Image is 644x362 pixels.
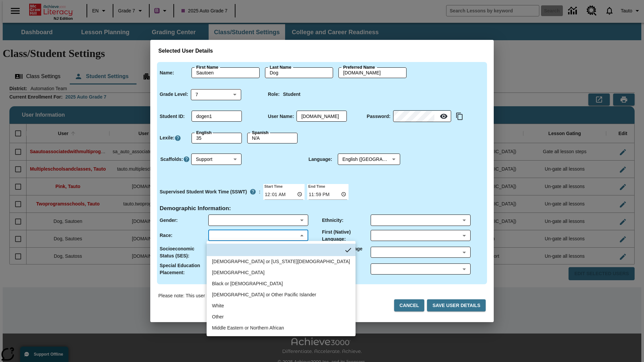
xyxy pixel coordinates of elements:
[212,302,224,309] div: White
[207,256,356,267] li: American Indian or Alaska Native
[207,289,356,300] li: Native Hawaiian or Other Pacific Islander
[207,322,356,334] li: Middle Eastern or Northern African
[212,258,350,265] div: American Indian or Alaska Native
[212,324,284,331] div: Middle Eastern or Northern African
[207,267,356,278] li: Asian
[212,313,224,320] div: Other
[207,300,356,311] li: White
[207,278,356,289] li: Black or African American
[207,311,356,322] li: Other
[212,280,283,287] div: Black or African American
[212,269,265,276] div: Asian
[212,291,316,298] div: Native Hawaiian or Other Pacific Islander
[207,244,356,256] li: No Item Selected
